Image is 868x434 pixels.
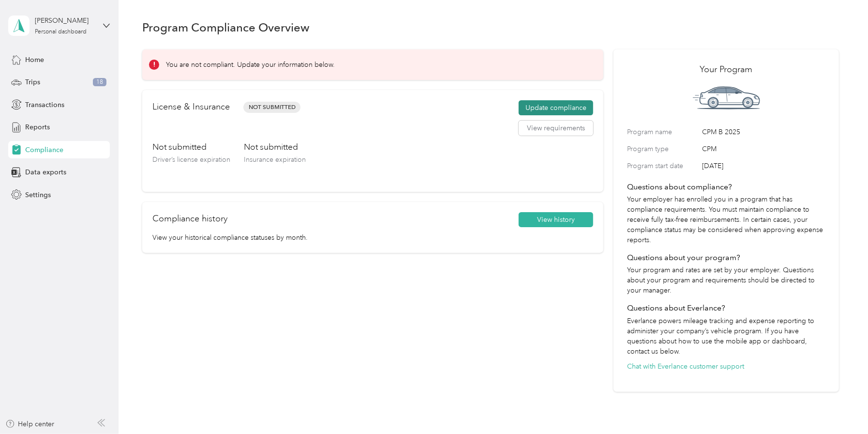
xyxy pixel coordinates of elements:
[142,22,310,32] h1: Program Compliance Overview
[152,232,593,243] p: View your historical compliance statuses by month.
[627,144,699,154] label: Program type
[93,78,106,87] span: 18
[627,127,699,137] label: Program name
[627,265,825,295] p: Your program and rates are set by your employer. Questions about your program and requirements sh...
[519,121,593,136] button: View requirements
[702,144,825,154] span: CPM
[25,167,66,177] span: Data exports
[25,145,63,155] span: Compliance
[627,302,825,314] h4: Questions about Everlance?
[627,361,744,372] button: Chat with Everlance customer support
[35,29,87,35] div: Personal dashboard
[702,127,825,137] span: CPM B 2025
[25,190,51,200] span: Settings
[5,419,55,429] button: Help center
[627,194,825,245] p: Your employer has enrolled you in a program that has compliance requirements. You must maintain c...
[627,161,699,171] label: Program start date
[519,100,593,116] button: Update compliance
[152,212,227,225] h2: Compliance history
[152,100,230,113] h2: License & Insurance
[814,380,868,434] iframe: Everlance-gr Chat Button Frame
[25,77,40,87] span: Trips
[244,155,306,164] span: Insurance expiration
[152,155,230,164] span: Driver’s license expiration
[627,63,825,76] h2: Your Program
[152,141,230,153] h3: Not submitted
[25,122,50,132] span: Reports
[519,212,593,228] button: View history
[244,141,306,153] h3: Not submitted
[627,252,825,263] h4: Questions about your program?
[25,100,64,110] span: Transactions
[166,60,335,70] p: You are not compliant. Update your information below.
[243,102,300,113] span: Not Submitted
[702,161,825,171] span: [DATE]
[25,55,44,65] span: Home
[35,15,95,26] div: [PERSON_NAME]
[627,316,825,356] p: Everlance powers mileage tracking and expense reporting to administer your company’s vehicle prog...
[627,181,825,193] h4: Questions about compliance?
